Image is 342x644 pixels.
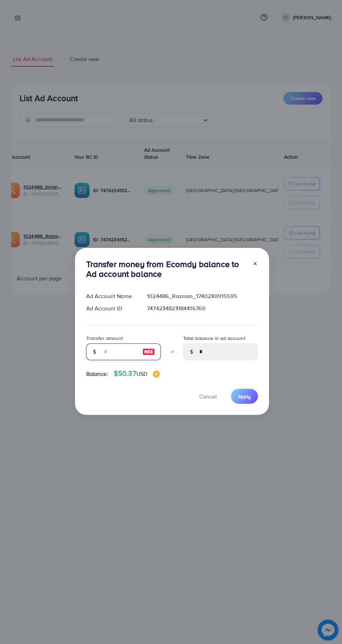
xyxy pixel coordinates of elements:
label: Transfer amount [86,335,123,342]
span: USD [136,370,147,378]
button: Apply [231,389,258,404]
span: Cancel [199,393,217,400]
div: 7474234823184416769 [141,304,263,312]
button: Cancel [191,389,225,404]
label: Total balance in ad account [183,335,245,342]
div: Ad Account Name [81,292,142,300]
div: 1024486_Razman_1740230915595 [141,292,263,300]
div: Ad Account ID [81,304,142,312]
span: Balance: [86,370,108,378]
h3: Transfer money from Ecomdy balance to Ad account balance [86,259,247,279]
h4: $50.37 [114,369,160,378]
img: image [142,348,155,356]
img: image [153,371,160,378]
span: Apply [238,393,251,400]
